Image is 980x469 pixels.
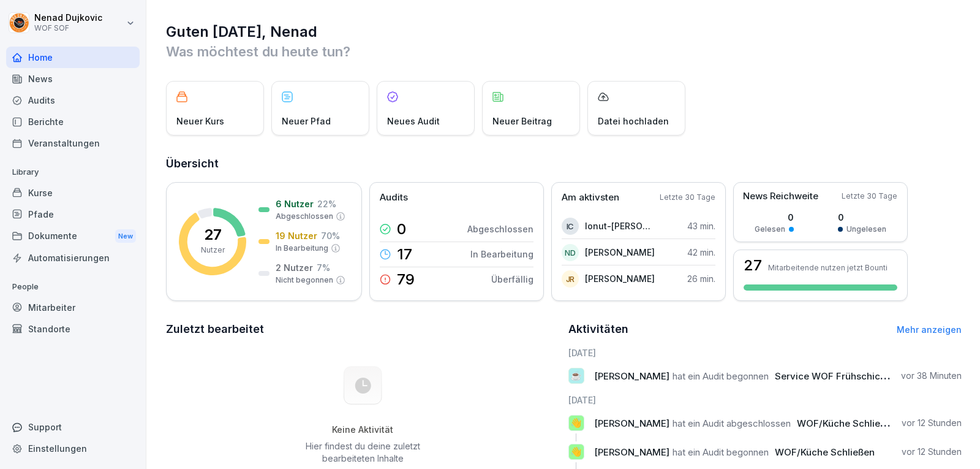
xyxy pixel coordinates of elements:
p: [PERSON_NAME] [585,246,655,259]
p: 22 % [317,197,336,210]
a: DokumenteNew [6,225,140,248]
p: Ungelesen [846,224,886,235]
span: [PERSON_NAME] [594,370,669,382]
p: ☕ [570,367,582,384]
p: WOF SOF [34,24,102,32]
p: News Reichweite [743,189,818,204]
p: Gelesen [755,224,785,235]
a: Kurse [6,182,140,204]
a: Einstellungen [6,438,140,459]
p: Letzte 30 Tage [660,192,715,203]
div: Dokumente [6,225,140,248]
div: New [115,229,136,243]
a: Mehr anzeigen [897,324,962,335]
p: [PERSON_NAME] [585,272,655,285]
p: 2 Nutzer [276,261,313,274]
p: 17 [397,247,412,262]
p: 79 [397,272,415,287]
p: vor 12 Stunden [902,446,962,458]
p: Überfällig [491,273,533,286]
p: Nutzer [201,245,225,256]
p: 0 [838,211,886,224]
p: Mitarbeitende nutzen jetzt Bounti [768,263,888,272]
span: hat ein Audit begonnen [673,446,769,458]
p: 26 min. [687,272,715,285]
span: hat ein Audit abgeschlossen [673,418,791,429]
span: Service WOF Frühschicht-Check [775,370,921,382]
a: Standorte [6,318,140,340]
p: Am aktivsten [562,191,619,205]
span: hat ein Audit begonnen [673,370,769,382]
p: 70 % [321,229,340,242]
div: JR [562,270,579,288]
h3: 27 [744,258,762,273]
a: Berichte [6,111,140,132]
p: Nicht begonnen [276,275,333,286]
h2: Übersicht [166,155,962,172]
p: Nenad Dujkovic [34,13,102,23]
p: Abgeschlossen [276,211,333,222]
p: Letzte 30 Tage [842,191,897,202]
p: Was möchtest du heute tun? [166,42,962,61]
p: In Bearbeitung [470,248,533,261]
a: Pfade [6,204,140,225]
h5: Keine Aktivität [301,424,424,435]
p: Library [6,162,140,182]
p: vor 38 Minuten [901,370,962,382]
a: Audits [6,90,140,111]
h2: Zuletzt bearbeitet [166,321,560,338]
p: Neuer Pfad [282,115,331,128]
p: 0 [397,222,406,237]
p: Neuer Beitrag [492,115,552,128]
p: Abgeschlossen [467,223,533,235]
a: Home [6,47,140,68]
p: 19 Nutzer [276,229,317,242]
a: News [6,68,140,90]
p: Neues Audit [387,115,440,128]
p: Ionut-[PERSON_NAME] [585,219,655,232]
div: ND [562,244,579,261]
p: 27 [204,227,222,242]
h6: [DATE] [568,394,962,406]
div: IC [562,218,579,235]
p: 👋 [570,443,582,460]
h1: Guten [DATE], Nenad [166,22,962,42]
h2: Aktivitäten [568,321,628,338]
span: [PERSON_NAME] [594,418,669,429]
p: Audits [380,191,408,205]
a: Automatisierungen [6,247,140,269]
p: People [6,277,140,297]
p: Hier findest du deine zuletzt bearbeiteten Inhalte [301,440,424,465]
div: Support [6,416,140,438]
span: WOF/Küche Schließen [775,446,875,458]
p: vor 12 Stunden [902,417,962,429]
p: Datei hochladen [598,115,669,128]
p: 42 min. [687,246,715,259]
span: WOF/Küche Schließen [797,418,897,429]
a: Mitarbeiter [6,297,140,318]
p: 6 Nutzer [276,197,314,210]
p: 43 min. [687,219,715,232]
p: 7 % [317,261,330,274]
p: In Bearbeitung [276,243,328,254]
span: [PERSON_NAME] [594,446,669,458]
p: Neuer Kurs [176,115,224,128]
p: 0 [755,211,794,224]
p: 👋 [570,414,582,432]
a: Veranstaltungen [6,132,140,154]
h6: [DATE] [568,346,962,359]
